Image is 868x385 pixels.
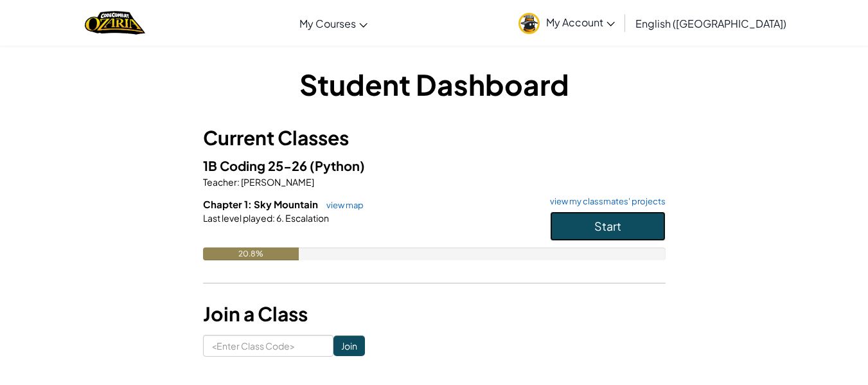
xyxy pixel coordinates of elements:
[275,212,284,224] span: 6.
[203,157,310,174] span: 1B Coding 25-26
[293,6,374,40] a: My Courses
[546,15,615,29] span: My Account
[550,211,666,241] button: Start
[203,335,333,357] input: <Enter Class Code>
[203,300,666,328] h3: Join a Class
[333,336,365,356] input: Join
[240,176,314,188] span: [PERSON_NAME]
[85,10,145,36] a: Ozaria by CodeCombat logo
[203,123,666,152] h3: Current Classes
[310,157,365,174] span: (Python)
[85,10,145,36] img: Home
[518,13,540,34] img: avatar
[320,200,364,210] a: view map
[512,3,621,43] a: My Account
[544,197,666,206] a: view my classmates' projects
[203,176,237,188] span: Teacher
[635,17,786,30] span: English ([GEOGRAPHIC_DATA])
[284,212,329,224] span: Escalation
[272,212,275,224] span: :
[203,212,272,224] span: Last level played
[203,64,666,104] h1: Student Dashboard
[299,17,356,30] span: My Courses
[203,198,320,210] span: Chapter 1: Sky Mountain
[203,247,299,260] div: 20.8%
[629,6,793,40] a: English ([GEOGRAPHIC_DATA])
[594,219,621,233] span: Start
[237,176,240,188] span: :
